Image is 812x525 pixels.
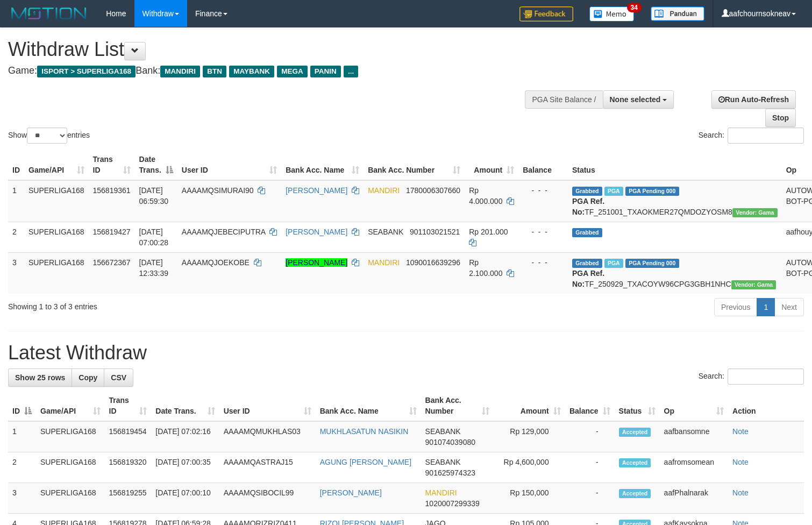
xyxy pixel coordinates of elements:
th: Bank Acc. Number: activate to sort column ascending [421,391,494,421]
b: PGA Ref. No: [572,197,604,216]
th: Bank Acc. Name: activate to sort column ascending [316,391,421,421]
th: Date Trans.: activate to sort column descending [135,150,177,180]
th: ID [8,150,24,180]
th: Bank Acc. Number: activate to sort column ascending [364,150,465,180]
a: Note [732,488,749,497]
span: [DATE] 06:59:30 [139,186,169,205]
td: 2 [8,222,24,252]
span: Copy 901074039080 to clipboard [425,438,475,446]
span: MANDIRI [368,186,400,195]
span: MANDIRI [368,258,400,267]
span: Copy 901103021521 to clipboard [410,228,460,236]
span: Copy [79,373,97,382]
td: - [565,452,615,483]
td: AAAAMQMUKHLAS03 [219,421,316,452]
img: MOTION_logo.png [8,5,90,22]
span: None selected [610,95,661,104]
td: 3 [8,483,36,514]
span: Grabbed [572,228,602,237]
td: [DATE] 07:00:10 [151,483,219,514]
span: Grabbed [572,187,602,196]
td: [DATE] 07:00:35 [151,452,219,483]
a: Note [732,427,749,436]
h4: Game: Bank: [8,66,531,76]
div: - - - [523,226,564,237]
img: Button%20Memo.svg [589,6,635,22]
td: Rp 129,000 [494,421,565,452]
div: - - - [523,185,564,196]
span: BTN [203,66,226,77]
th: Amount: activate to sort column ascending [494,391,565,421]
span: SEABANK [368,228,403,236]
th: Bank Acc. Name: activate to sort column ascending [281,150,364,180]
label: Search: [699,127,804,144]
span: SEABANK [425,427,461,436]
td: SUPERLIGA168 [36,421,105,452]
a: Show 25 rows [8,368,72,387]
th: Action [728,391,804,421]
a: AGUNG [PERSON_NAME] [320,458,411,466]
th: Game/API: activate to sort column ascending [36,391,105,421]
td: Rp 150,000 [494,483,565,514]
label: Show entries [8,127,90,144]
td: 156819320 [105,452,152,483]
td: [DATE] 07:02:16 [151,421,219,452]
span: [DATE] 07:00:28 [139,228,169,247]
td: aafromsomean [660,452,729,483]
span: 156819361 [93,186,131,195]
img: Feedback.jpg [519,6,573,22]
span: MANDIRI [425,488,457,497]
td: Rp 4,600,000 [494,452,565,483]
span: PGA Pending [625,259,679,268]
span: Vendor URL: https://trx31.1velocity.biz [732,208,778,217]
span: SEABANK [425,458,461,466]
span: Rp 201.000 [469,228,508,236]
td: aafbansomne [660,421,729,452]
span: 156819427 [93,228,131,236]
span: CSV [111,373,126,382]
span: Show 25 rows [15,373,65,382]
td: 1 [8,421,36,452]
span: AAAAMQJOEKOBE [182,258,250,267]
a: Copy [72,368,104,387]
a: CSV [104,368,133,387]
th: Status: activate to sort column ascending [615,391,660,421]
th: Trans ID: activate to sort column ascending [105,391,152,421]
div: Showing 1 to 3 of 3 entries [8,297,330,312]
span: Rp 2.100.000 [469,258,502,278]
span: Accepted [619,489,651,498]
td: SUPERLIGA168 [24,252,89,294]
td: SUPERLIGA168 [24,180,89,222]
th: Op: activate to sort column ascending [660,391,729,421]
td: - [565,483,615,514]
span: PANIN [310,66,341,77]
td: 156819454 [105,421,152,452]
td: - [565,421,615,452]
input: Search: [728,127,804,144]
a: Next [774,298,804,316]
h1: Withdraw List [8,39,531,60]
button: None selected [603,90,674,109]
a: [PERSON_NAME] [320,488,382,497]
h1: Latest Withdraw [8,342,804,364]
div: - - - [523,257,564,268]
td: 156819255 [105,483,152,514]
select: Showentries [27,127,67,144]
th: ID: activate to sort column descending [8,391,36,421]
input: Search: [728,368,804,385]
td: TF_250929_TXACOYW96CPG3GBH1NHC [568,252,782,294]
span: [DATE] 12:33:39 [139,258,169,278]
td: SUPERLIGA168 [36,483,105,514]
b: PGA Ref. No: [572,269,604,288]
td: TF_251001_TXAOKMER27QMDOZYOSM8 [568,180,782,222]
a: [PERSON_NAME] [286,228,347,236]
span: Marked by aafsengchandara [604,259,623,268]
td: AAAAMQSIBOCIL99 [219,483,316,514]
td: 3 [8,252,24,294]
th: Balance: activate to sort column ascending [565,391,615,421]
span: Marked by aafchoeunmanni [604,187,623,196]
span: Copy 901625974323 to clipboard [425,469,475,477]
span: MAYBANK [229,66,274,77]
span: Accepted [619,458,651,467]
span: Copy 1020007299339 to clipboard [425,499,480,508]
